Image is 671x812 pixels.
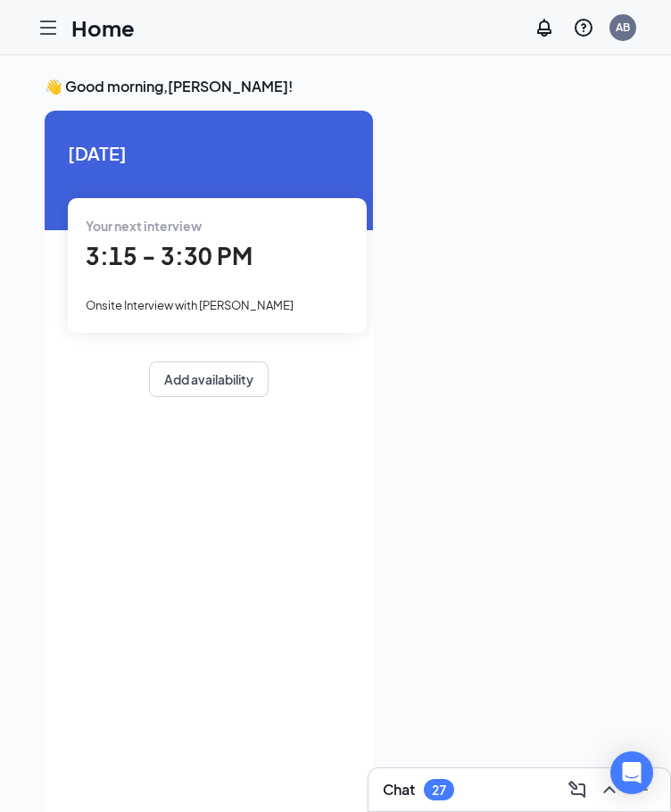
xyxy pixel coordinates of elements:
svg: ComposeMessage [567,779,588,800]
h3: Chat [383,780,415,800]
svg: ChevronUp [599,779,620,800]
svg: QuestionInfo [573,17,594,38]
svg: Hamburger [37,17,59,38]
span: 3:15 - 3:30 PM [86,241,253,270]
span: [DATE] [68,139,350,167]
div: AB [616,20,630,35]
button: ComposeMessage [563,775,592,804]
span: Onsite Interview with [PERSON_NAME] [86,298,294,312]
h1: Home [71,12,135,43]
h3: 👋 Good morning, [PERSON_NAME] ! [45,77,626,96]
button: ChevronUp [595,775,624,804]
svg: Notifications [534,17,555,38]
div: 27 [432,783,446,798]
div: Open Intercom Messenger [610,751,653,794]
span: Your next interview [86,218,202,234]
button: Add availability [149,361,269,397]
